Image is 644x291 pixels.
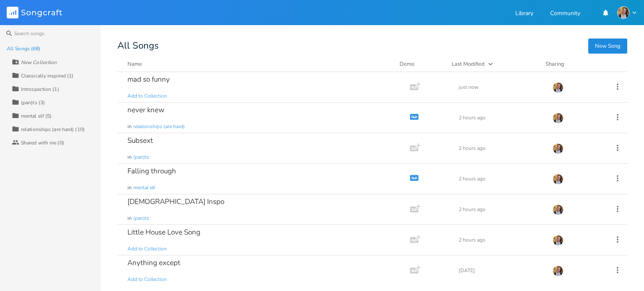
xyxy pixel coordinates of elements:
img: Kirsty Knell [553,204,563,215]
div: Last Modified [452,60,485,68]
span: in [127,184,132,191]
div: mental elf (5) [21,113,52,118]
div: Name [127,60,142,68]
a: Library [515,10,533,18]
span: (pan)ts [133,154,149,161]
div: (pan)ts (3) [21,100,45,105]
div: Little House Love Song [127,229,200,236]
div: New Collection [21,60,57,65]
div: Falling through [127,167,176,175]
div: Classically inspired (1) [21,73,73,78]
span: mental elf [133,184,155,191]
div: relationships (are hard) (10) [21,127,85,132]
div: Sharing [545,60,596,68]
div: All Songs [117,42,627,50]
span: in [127,215,132,222]
div: Anything except [127,259,180,266]
div: mad so funny [127,76,170,83]
button: New Song [588,39,627,54]
button: Last Modified [452,60,535,68]
div: 2 hours ago [459,176,543,181]
img: Kirsty Knell [553,235,563,246]
img: Kirsty Knell [553,265,563,276]
div: Demo [400,60,441,68]
span: (pan)ts [133,215,149,222]
div: 2 hours ago [459,237,543,242]
div: [DATE] [459,268,543,273]
div: Shared with me (0) [21,140,64,145]
img: Kirsty Knell [553,174,563,185]
button: Name [127,60,390,68]
span: in [127,154,132,161]
div: 2 hours ago [459,115,543,120]
img: Kirsty Knell [617,6,630,19]
span: Add to Collection [127,276,167,283]
a: Community [550,10,580,18]
img: Kirsty Knell [553,143,563,154]
div: All Songs (68) [7,46,40,51]
span: in [127,123,132,130]
div: 2 hours ago [459,207,543,212]
div: 2 hours ago [459,146,543,151]
span: Add to Collection [127,245,167,252]
div: never knew [127,106,164,113]
div: Introspection (1) [21,87,59,92]
img: Kirsty Knell [553,82,563,93]
img: Kirsty Knell [553,113,563,124]
div: [DEMOGRAPHIC_DATA] Inspo [127,198,224,205]
span: Add to Collection [127,93,167,100]
span: relationships (are hard) [133,123,185,130]
div: just now [459,85,543,90]
div: Subsext [127,137,153,144]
